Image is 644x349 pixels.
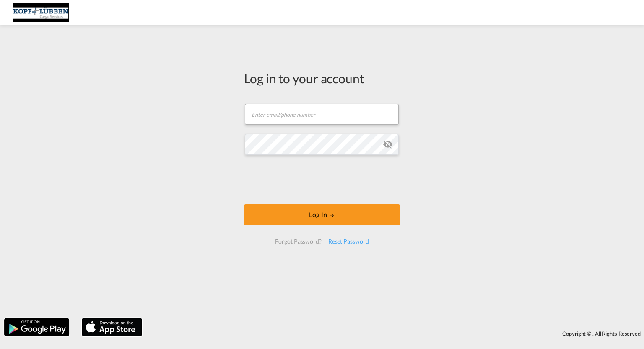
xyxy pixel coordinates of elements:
div: Copyright © . All Rights Reserved [146,326,644,341]
img: google.png [3,317,70,337]
img: apple.png [81,317,143,337]
div: Reset Password [325,234,372,249]
div: Log in to your account [244,69,400,87]
input: Enter email/phone number [245,104,399,125]
md-icon: icon-eye-off [383,139,393,149]
img: 25cf3bb0aafc11ee9c4fdbd399af7748.JPG [13,3,69,22]
iframe: reCAPTCHA [258,163,386,196]
div: Forgot Password? [272,234,325,249]
button: LOGIN [244,204,400,225]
